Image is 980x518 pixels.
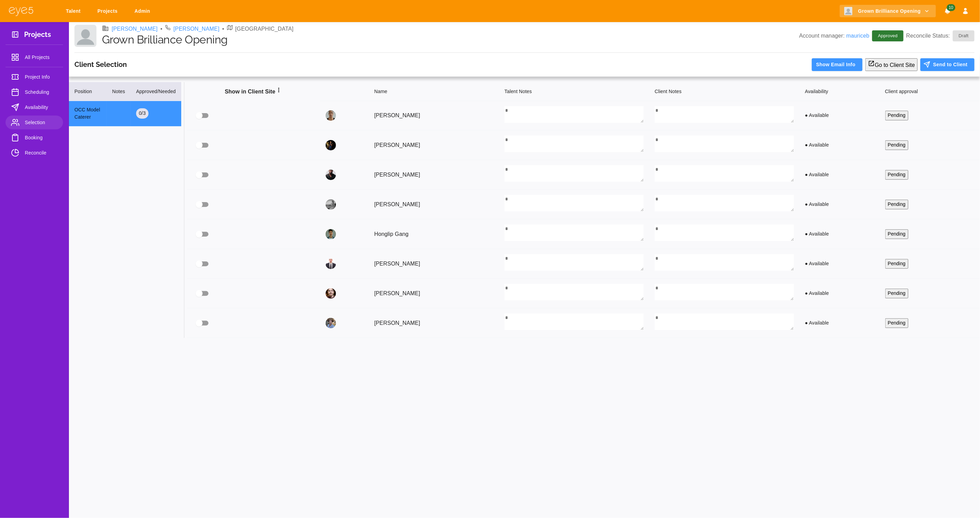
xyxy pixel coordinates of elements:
[805,260,874,268] div: ● Available
[805,112,874,119] div: ● Available
[844,7,853,15] img: Client logo
[326,199,336,210] img: profile_picture
[374,230,493,238] p: Honglip Gang
[25,73,58,81] span: Project Info
[6,131,63,145] a: Booking
[955,32,973,39] span: Draft
[885,289,908,298] button: Pending
[805,290,874,297] div: ● Available
[74,60,127,69] h3: Client Selection
[107,82,131,101] th: Notes
[941,5,954,18] button: Notifications
[947,4,955,11] span: 10
[69,101,107,127] td: OCC Model Caterer
[805,319,874,327] div: ● Available
[8,6,34,16] img: eye5
[885,170,908,180] button: Pending
[874,32,902,39] span: Approved
[25,53,58,61] span: All Projects
[187,82,320,101] th: Show in Client Site
[69,82,107,101] th: Position
[885,140,908,150] button: Pending
[235,25,294,33] p: [GEOGRAPHIC_DATA]
[6,85,63,99] a: Scheduling
[173,25,220,33] a: [PERSON_NAME]
[374,111,493,120] p: [PERSON_NAME]
[374,260,493,268] p: [PERSON_NAME]
[102,33,799,46] h1: Grown Brilliance Opening
[25,133,58,142] span: Booking
[805,201,874,208] div: ● Available
[6,100,63,114] a: Availability
[885,259,908,269] button: Pending
[222,25,224,33] li: •
[25,118,58,127] span: Selection
[885,229,908,239] button: Pending
[6,116,63,129] a: Selection
[846,33,869,39] a: mauriceb
[906,30,974,41] p: Reconcile Status:
[649,82,799,101] th: Client Notes
[805,171,874,179] div: ● Available
[74,25,96,47] img: Client logo
[93,5,124,18] a: Projects
[374,289,493,298] p: [PERSON_NAME]
[6,70,63,84] a: Project Info
[25,88,58,96] span: Scheduling
[6,50,63,64] a: All Projects
[799,32,869,40] p: Account manager:
[374,141,493,149] p: [PERSON_NAME]
[136,108,149,119] div: 0 / 3
[805,230,874,238] div: ● Available
[61,5,88,18] a: Talent
[799,82,879,101] th: Availability
[326,170,336,180] img: profile_picture
[805,141,874,149] div: ● Available
[326,110,336,121] img: profile_picture
[880,82,980,101] th: Client approval
[25,149,58,157] span: Reconcile
[326,140,336,150] img: profile_picture
[374,319,493,327] p: [PERSON_NAME]
[885,200,908,209] button: Pending
[865,58,918,71] button: Go to Client Site
[326,229,336,239] img: profile_picture
[885,111,908,120] button: Pending
[920,58,974,71] button: Send to Client
[812,58,862,71] button: Show Email Info
[499,82,649,101] th: Talent Notes
[374,200,493,209] p: [PERSON_NAME]
[326,288,336,299] img: profile_picture
[24,30,51,41] h3: Projects
[25,103,58,111] span: Availability
[131,82,181,101] th: Approved/Needed
[326,318,336,328] img: profile_picture
[369,82,499,101] th: Name
[885,318,908,328] button: Pending
[374,171,493,179] p: [PERSON_NAME]
[112,25,158,33] a: [PERSON_NAME]
[326,259,336,269] img: profile_picture
[161,25,163,33] li: •
[130,5,157,18] a: Admin
[840,5,936,18] button: Grown Brilliance Opening
[6,146,63,160] a: Reconcile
